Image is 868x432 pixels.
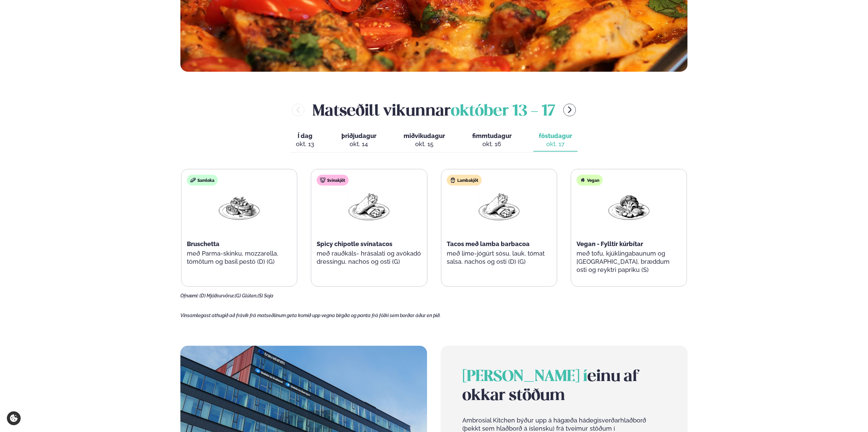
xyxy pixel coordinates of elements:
div: okt. 14 [341,140,376,148]
img: Lamb.svg [450,177,456,183]
img: Wraps.png [347,191,391,223]
span: Vegan - Fylltir kúrbítar [577,240,643,247]
img: Vegan.svg [580,177,585,183]
span: Spicy chipotle svínatacos [317,240,392,247]
div: okt. 15 [404,140,445,148]
div: Svínakjöt [317,175,349,186]
span: Tacos með lamba barbacoa [447,240,530,247]
p: með Parma-skinku, mozzarella, tómötum og basil pestó (D) (G) [187,249,291,266]
span: Í dag [296,132,314,140]
div: Lambakjöt [447,175,482,186]
p: með lime-jógúrt sósu, lauk, tómat salsa, nachos og osti (D) (G) [447,249,551,266]
p: með tofu, kjúklingabaunum og [GEOGRAPHIC_DATA], bræddum osti og reyktri papriku (S) [577,249,681,274]
div: okt. 16 [472,140,512,148]
span: (S) Soja [258,293,273,298]
h2: einu af okkar stöðum [462,367,666,405]
span: Ofnæmi: [180,293,198,298]
span: október 13 - 17 [451,104,555,119]
span: föstudagur [539,132,572,139]
button: miðvikudagur okt. 15 [398,129,450,152]
div: Vegan [577,175,603,186]
span: Bruschetta [187,240,219,247]
span: (G) Glúten, [235,293,258,298]
img: sandwich-new-16px.svg [190,177,196,183]
button: fimmtudagur okt. 16 [467,129,517,152]
button: menu-btn-left [292,104,304,116]
h2: Matseðill vikunnar [313,99,555,121]
img: Wraps.png [477,191,521,223]
button: menu-btn-right [563,104,576,116]
div: okt. 13 [296,140,314,148]
button: þriðjudagur okt. 14 [336,129,382,152]
a: Cookie settings [7,411,21,425]
span: þriðjudagur [341,132,376,139]
div: okt. 17 [539,140,572,148]
p: með rauðkáls- hrásalati og avókadó dressingu, nachos og osti (G) [317,249,421,266]
span: fimmtudagur [472,132,512,139]
img: pork.svg [320,177,325,183]
span: Vinsamlegast athugið að frávik frá matseðlinum geta komið upp vegna birgða og panta frá fólki sem... [180,313,441,318]
img: Vegan.png [607,191,651,223]
span: [PERSON_NAME] í [462,369,587,384]
button: Í dag okt. 13 [290,129,320,152]
div: Samloka [187,175,218,186]
img: Bruschetta.png [217,191,261,223]
span: miðvikudagur [404,132,445,139]
span: (D) Mjólkurvörur, [199,293,235,298]
button: föstudagur okt. 17 [533,129,578,152]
